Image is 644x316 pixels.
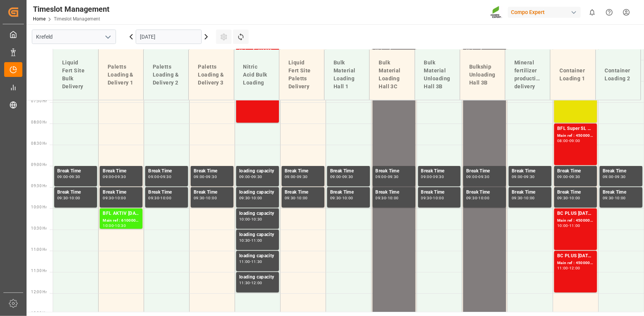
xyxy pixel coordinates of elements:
[194,196,205,200] div: 09:30
[251,196,262,200] div: 10:00
[103,175,114,178] div: 09:00
[557,189,594,196] div: Break Time
[31,120,47,124] span: 08:00 Hr
[297,196,308,200] div: 10:00
[250,175,251,178] div: -
[421,175,432,178] div: 09:00
[68,175,69,178] div: -
[285,56,318,94] div: Liquid Fert Site Paletts Delivery
[206,196,217,200] div: 10:00
[557,167,594,175] div: Break Time
[602,64,635,86] div: Container Loading 2
[466,175,477,178] div: 09:00
[205,175,206,178] div: -
[150,60,182,90] div: Paletts Loading & Delivery 2
[342,196,353,200] div: 10:00
[114,196,115,200] div: -
[557,217,594,224] div: Main ref : 4500001185, 2000001252
[568,266,569,270] div: -
[466,196,477,200] div: 09:30
[568,196,569,200] div: -
[31,311,47,315] span: 12:30 Hr
[239,231,276,239] div: loading capacity
[251,281,262,285] div: 12:00
[239,274,276,281] div: loading capacity
[376,175,387,178] div: 09:00
[239,210,276,217] div: loading capacity
[250,281,251,285] div: -
[59,56,92,94] div: Liquid Fert Site Bulk Delivery
[114,175,115,178] div: -
[115,196,126,200] div: 10:00
[57,175,68,178] div: 09:00
[160,196,171,200] div: 10:00
[330,189,367,196] div: Break Time
[239,217,250,221] div: 10:00
[239,281,250,285] div: 11:30
[603,189,639,196] div: Break Time
[523,196,524,200] div: -
[584,4,601,21] button: show 0 new notifications
[615,175,626,178] div: 09:30
[159,175,160,178] div: -
[33,3,110,15] div: Timeslot Management
[342,175,353,178] div: 09:30
[341,175,342,178] div: -
[114,224,115,227] div: -
[206,175,217,178] div: 09:30
[603,167,639,175] div: Break Time
[31,184,47,188] span: 09:30 Hr
[57,189,94,196] div: Break Time
[512,167,548,175] div: Break Time
[239,175,250,178] div: 09:00
[388,175,399,178] div: 09:30
[194,189,230,196] div: Break Time
[148,189,185,196] div: Break Time
[508,7,581,18] div: Compo Expert
[614,175,615,178] div: -
[115,224,126,227] div: 10:30
[330,175,341,178] div: 09:00
[285,167,321,175] div: Break Time
[466,167,503,175] div: Break Time
[556,64,589,86] div: Container Loading 1
[421,167,458,175] div: Break Time
[296,175,297,178] div: -
[31,247,47,252] span: 11:00 Hr
[433,196,444,200] div: 10:00
[148,167,185,175] div: Break Time
[603,196,614,200] div: 09:30
[148,196,159,200] div: 09:30
[103,210,139,217] div: BFL AKTIV [DATE] SL 1000L IBC DE WMS
[421,189,458,196] div: Break Time
[31,226,47,230] span: 10:30 Hr
[251,260,262,263] div: 11:30
[557,139,568,142] div: 08:00
[477,196,478,200] div: -
[330,167,367,175] div: Break Time
[478,175,489,178] div: 09:30
[557,125,594,133] div: BFL Super SL 5-5-5 1000L IBC EGY
[557,266,568,270] div: 11:00
[614,196,615,200] div: -
[512,189,548,196] div: Break Time
[159,196,160,200] div: -
[31,290,47,294] span: 12:00 Hr
[250,217,251,221] div: -
[569,175,580,178] div: 09:30
[557,210,594,217] div: BC PLUS [DATE] 6M 25kg (x42) WW
[512,196,523,200] div: 09:30
[603,175,614,178] div: 09:00
[103,189,139,196] div: Break Time
[490,6,503,19] img: Screenshot%202023-09-29%20at%2010.02.21.png_1712312052.png
[568,175,569,178] div: -
[523,175,524,178] div: -
[376,56,408,94] div: Bulk Material Loading Hall 3C
[477,175,478,178] div: -
[466,60,499,90] div: Bulkship Unloading Hall 3B
[103,217,139,224] div: Main ref : 6100002359, 2000001822
[388,196,399,200] div: 10:00
[239,252,276,260] div: loading capacity
[569,196,580,200] div: 10:00
[376,196,387,200] div: 09:30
